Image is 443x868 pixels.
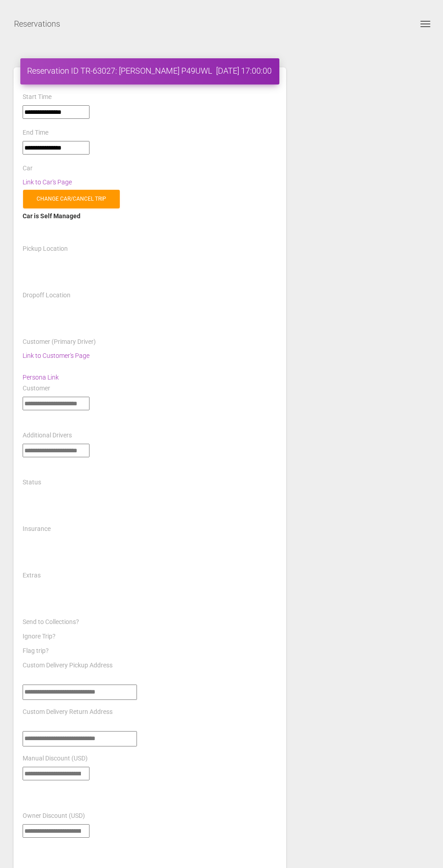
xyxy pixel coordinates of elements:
label: Custom Delivery Pickup Address [23,661,113,670]
label: Customer [23,384,50,393]
label: Dropoff Location [23,291,71,300]
label: Status [23,478,41,487]
label: Ignore Trip? [23,632,56,641]
label: Customer (Primary Driver) [23,338,96,347]
a: Persona Link [23,374,59,381]
label: Owner Discount (USD) [23,812,85,821]
a: Change car/cancel trip [23,190,120,208]
label: Insurance [23,525,51,534]
h4: Reservation ID TR-63027: [PERSON_NAME] P49UWL [DATE] 17:00:00 [27,65,273,76]
label: Custom Delivery Return Address [23,708,113,717]
label: Car [23,164,33,173]
label: Additional Drivers [23,431,72,440]
a: Link to Car's Page [23,178,72,186]
a: Link to Customer's Page [23,352,90,359]
div: Car is Self Managed [23,211,277,221]
a: Reservations [14,13,60,35]
label: Start Time [23,93,52,102]
label: Send to Collections? [23,618,79,627]
label: Flag trip? [23,647,49,656]
label: Manual Discount (USD) [23,754,88,763]
label: Extras [23,571,41,580]
label: Pickup Location [23,244,68,253]
button: Toggle navigation [415,19,436,29]
label: End Time [23,128,48,137]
